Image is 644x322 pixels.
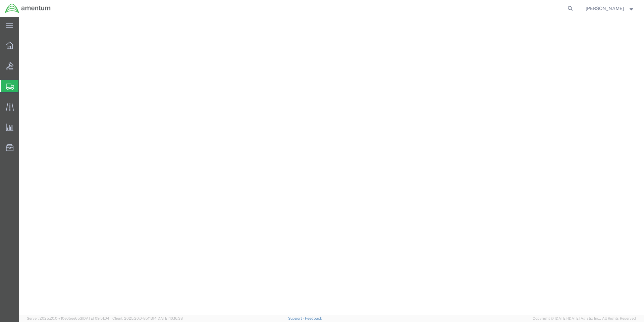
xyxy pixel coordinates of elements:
[112,316,183,320] span: Client: 2025.20.0-8b113f4
[27,316,109,320] span: Server: 2025.20.0-710e05ee653
[586,5,624,12] span: Steven Sanchez
[5,3,51,13] img: logo
[585,4,635,12] button: [PERSON_NAME]
[82,316,109,320] span: [DATE] 09:51:04
[288,316,305,320] a: Support
[305,316,322,320] a: Feedback
[533,316,636,321] span: Copyright © [DATE]-[DATE] Agistix Inc., All Rights Reserved
[19,17,644,315] iframe: FS Legacy Container
[157,316,183,320] span: [DATE] 10:16:38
